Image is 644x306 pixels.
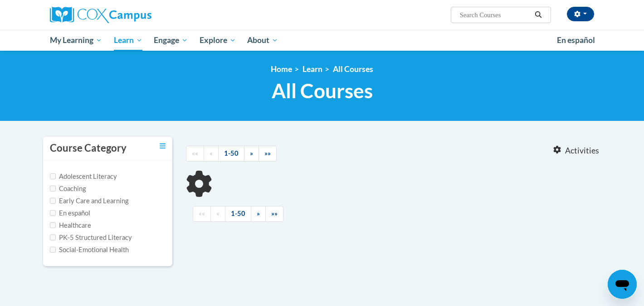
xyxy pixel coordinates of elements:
a: En español [551,31,601,50]
span: »» [271,210,278,217]
a: Home [271,64,292,74]
img: Cox Campus [50,7,151,23]
a: Cox Campus [50,7,222,23]
a: Learn [108,30,148,51]
span: Activities [565,146,599,156]
a: Begining [186,146,204,162]
a: Begining [193,206,211,222]
label: PK-5 Structured Literacy [50,233,132,243]
input: Checkbox for Options [50,247,56,253]
a: End [265,206,283,222]
span: Learn [114,35,142,46]
span: My Learning [50,35,102,46]
input: Checkbox for Options [50,222,56,228]
a: Explore [194,30,242,51]
label: Coaching [50,184,86,194]
a: Engage [148,30,194,51]
iframe: Button to launch messaging window [608,270,637,299]
label: Social-Emotional Health [50,245,129,255]
label: En español [50,208,90,218]
a: 1-50 [218,146,244,162]
a: My Learning [44,30,108,51]
a: Next [251,206,266,222]
input: Checkbox for Options [50,173,56,179]
a: 1-50 [225,206,251,222]
input: Checkbox for Options [50,198,56,204]
span: » [250,149,253,157]
span: » [257,210,260,217]
input: Checkbox for Options [50,210,56,216]
a: All Courses [333,64,373,74]
span: Explore [200,35,236,46]
a: Next [244,146,259,162]
span: Engage [154,35,188,46]
span: «« [192,149,198,157]
button: Search [532,10,545,20]
label: Healthcare [50,220,91,230]
a: Previous [210,206,225,222]
span: « [210,149,213,157]
a: End [259,146,277,162]
span: All Courses [272,79,373,103]
input: Checkbox for Options [50,234,56,240]
a: About [242,30,284,51]
div: Main menu [36,30,608,51]
span: »» [264,149,271,157]
span: About [247,35,278,46]
span: «« [199,210,205,217]
input: Checkbox for Options [50,186,56,191]
a: Learn [302,64,322,74]
label: Early Care and Learning [50,196,128,206]
input: Search Courses [459,10,532,20]
button: Account Settings [567,7,594,21]
a: Toggle collapse [160,141,166,151]
span: « [216,210,220,217]
h3: Course Category [50,141,127,155]
label: Adolescent Literacy [50,172,117,182]
a: Previous [204,146,219,162]
span: En español [557,35,595,45]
